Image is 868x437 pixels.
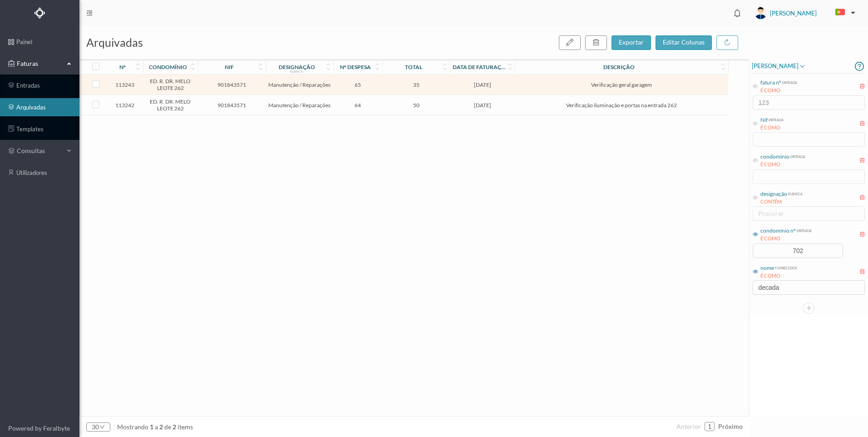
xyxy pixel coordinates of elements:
[405,64,422,70] div: total
[760,264,774,272] div: nome
[86,10,93,16] i: icon: menu-fold
[731,7,743,19] i: icon: bell
[109,81,141,88] span: 113243
[828,5,859,20] button: PT
[145,78,195,91] span: ED. R. DR. MELO LEOTE 262
[760,79,781,87] div: fatura nº
[760,235,812,243] div: É COMO
[86,35,143,49] span: arquivadas
[385,102,448,109] span: 50
[760,124,784,132] div: É COMO
[752,61,806,72] span: [PERSON_NAME]
[517,102,725,109] span: Verificação iluminação e portas na entrada 262
[760,272,797,280] div: É COMO
[145,98,195,112] span: ED. R. DR. MELO LEOTE 262
[676,419,701,434] li: Página Anterior
[149,64,187,70] div: condomínio
[452,81,513,88] span: [DATE]
[290,70,303,73] div: rubrica
[453,64,507,70] div: data de faturação
[279,64,315,70] div: designação
[676,422,701,430] span: anterior
[335,81,380,88] span: 65
[755,7,767,19] img: user_titan3.af2715ee.jpg
[774,264,797,271] div: fornecedor
[148,423,155,431] span: 1
[705,422,715,431] li: 1
[225,64,234,70] div: nif
[718,419,743,434] li: Página Seguinte
[452,102,513,109] span: [DATE]
[117,423,148,431] span: mostrando
[15,59,64,68] span: Faturas
[155,423,158,431] span: a
[760,116,768,124] div: Nif
[718,422,743,430] span: próximo
[119,64,126,70] div: nº
[656,35,712,50] button: editar colunas
[34,7,45,19] img: Logo
[855,59,864,73] i: icon: question-circle-o
[92,420,99,434] div: 30
[268,102,331,109] span: Manutenção / Reparações
[340,64,371,70] div: nº despesa
[517,81,725,88] span: Verificação geral garagem
[619,38,644,46] span: exportar
[268,81,331,88] span: Manutenção / Reparações
[612,35,651,50] button: exportar
[385,81,448,88] span: 35
[787,190,803,197] div: rubrica
[178,423,193,431] span: items
[158,423,164,431] span: 2
[760,161,805,169] div: É COMO
[603,64,635,70] div: descrição
[781,79,797,85] div: entrada
[164,423,171,431] span: de
[789,153,805,159] div: entrada
[760,198,803,206] div: CONTÉM
[705,420,714,433] a: 1
[768,116,784,123] div: entrada
[760,87,797,94] div: É COMO
[17,146,62,155] span: consultas
[99,424,105,430] i: icon: down
[109,102,141,109] span: 113242
[171,423,178,431] span: 2
[760,153,789,161] div: condomínio
[796,227,812,233] div: entrada
[200,81,263,88] span: 901843571
[760,190,787,198] div: designação
[200,102,263,109] span: 901843571
[335,102,380,109] span: 64
[760,227,796,235] div: condomínio nº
